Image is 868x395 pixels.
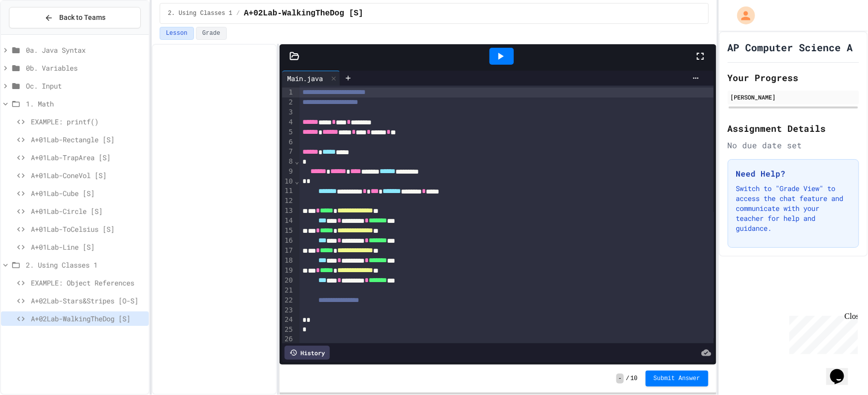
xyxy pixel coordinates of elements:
[826,355,858,385] iframe: chat widget
[282,127,294,137] div: 5
[31,152,145,163] span: A+01Lab-TrapArea [S]
[196,27,227,40] button: Grade
[282,177,294,187] div: 10
[31,242,145,252] span: A+01Lab-Line [S]
[31,296,145,306] span: A+02Lab-Stars&Stripes [O-S]
[282,296,294,305] div: 22
[736,168,851,180] h3: Need Help?
[654,375,700,383] span: Submit Answer
[31,278,145,288] span: EXAMPLE: Object References
[728,71,860,85] h2: Your Progress
[282,186,294,196] div: 11
[727,4,758,27] div: My Account
[282,236,294,246] div: 16
[282,107,294,117] div: 3
[285,346,330,360] div: History
[160,27,194,40] button: Lesson
[168,9,233,17] span: 2. Using Classes 1
[282,73,328,84] div: Main.java
[282,98,294,107] div: 2
[294,157,299,165] span: Fold line
[616,374,624,384] span: -
[31,134,145,145] span: A+01Lab-Rectangle [S]
[31,224,145,234] span: A+01Lab-ToCelsius [S]
[282,286,294,296] div: 21
[282,196,294,206] div: 12
[26,63,145,73] span: 0b. Variables
[282,315,294,325] div: 24
[236,9,240,17] span: /
[59,12,105,23] span: Back to Teams
[282,246,294,256] div: 17
[282,157,294,167] div: 8
[294,177,299,185] span: Fold line
[736,184,851,233] p: Switch to "Grade View" to access the chat feature and communicate with your teacher for help and ...
[785,312,858,354] iframe: chat widget
[282,117,294,127] div: 4
[31,116,145,127] span: EXAMPLE: printf()
[282,206,294,216] div: 13
[646,371,708,387] button: Submit Answer
[282,305,294,315] div: 23
[282,226,294,236] div: 15
[282,147,294,157] div: 7
[626,375,629,383] span: /
[282,325,294,335] div: 25
[9,7,141,28] button: Back to Teams
[282,88,294,98] div: 1
[26,81,145,91] span: Oc. Input
[282,71,340,86] div: Main.java
[26,45,145,55] span: 0a. Java Syntax
[282,266,294,276] div: 19
[244,7,363,19] span: A+02Lab-WalkingTheDog [S]
[630,375,637,383] span: 10
[282,256,294,266] div: 18
[282,276,294,286] div: 20
[728,40,853,54] h1: AP Computer Science A
[282,167,294,177] div: 9
[282,216,294,226] div: 14
[31,313,145,324] span: A+02Lab-WalkingTheDog [S]
[4,4,69,63] div: Chat with us now!Close
[728,139,860,151] div: No due date set
[728,121,860,135] h2: Assignment Details
[282,137,294,147] div: 6
[26,260,145,270] span: 2. Using Classes 1
[31,188,145,198] span: A+01Lab-Cube [S]
[282,334,294,344] div: 26
[26,99,145,109] span: 1. Math
[731,93,857,101] div: [PERSON_NAME]
[31,170,145,181] span: A+01Lab-ConeVol [S]
[31,206,145,216] span: A+01Lab-Circle [S]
